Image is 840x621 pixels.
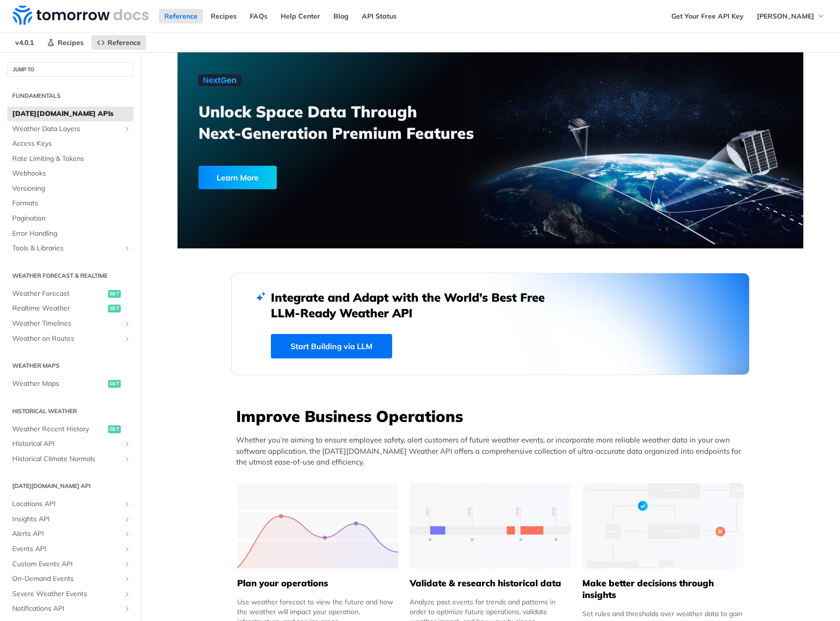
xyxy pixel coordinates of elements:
a: Formats [7,196,133,211]
span: Realtime Weather [12,304,106,313]
a: [DATE][DOMAIN_NAME] APIs [7,107,133,121]
span: Error Handling [12,229,131,239]
a: Weather Recent Historyget [7,422,133,437]
button: Show subpages for On-Demand Events [123,575,131,583]
span: Weather Data Layers [12,124,121,134]
span: Weather Forecast [12,289,106,299]
span: get [108,380,121,388]
h2: Weather Maps [7,361,133,370]
a: Notifications APIShow subpages for Notifications API [7,601,133,616]
a: Reference [91,35,146,50]
span: Access Keys [12,139,131,149]
img: Tomorrow.io Weather API Docs [13,5,149,25]
button: Show subpages for Custom Events API [123,560,131,568]
a: Get Your Free API Key [666,9,749,23]
button: Show subpages for Events API [123,545,131,553]
button: Show subpages for Historical API [123,440,131,448]
a: Weather Data LayersShow subpages for Weather Data Layers [7,122,133,136]
button: Show subpages for Notifications API [123,605,131,613]
h5: Make better decisions through insights [582,577,744,601]
span: Webhooks [12,169,131,178]
a: FAQs [244,9,273,23]
span: Alerts API [12,529,121,539]
a: Locations APIShow subpages for Locations API [7,497,133,511]
a: Help Center [275,9,326,23]
a: Alerts APIShow subpages for Alerts API [7,527,133,541]
p: Whether you’re aiming to ensure employee safety, alert customers of future weather events, or inc... [236,435,750,468]
span: Notifications API [12,604,121,614]
a: Severe Weather EventsShow subpages for Severe Weather Events [7,587,133,601]
a: Tools & LibrariesShow subpages for Tools & Libraries [7,241,133,256]
a: Access Keys [7,136,133,151]
h3: Unlock Space Data Through Next-Generation Premium Features [199,101,501,144]
img: 13d7ca0-group-496-2.svg [410,483,571,569]
button: Show subpages for Severe Weather Events [123,590,131,598]
a: Rate Limiting & Tokens [7,152,133,166]
a: Realtime Weatherget [7,301,133,316]
h5: Validate & research historical data [410,577,571,589]
span: Pagination [12,214,131,223]
span: get [108,425,121,433]
span: Weather Timelines [12,319,121,329]
a: Historical Climate NormalsShow subpages for Historical Climate Normals [7,452,133,466]
img: 39565e8-group-4962x.svg [237,483,398,569]
a: Reference [159,9,203,23]
a: Versioning [7,181,133,196]
span: [DATE][DOMAIN_NAME] APIs [12,109,131,119]
button: [PERSON_NAME] [752,9,830,23]
button: JUMP TO [7,62,133,77]
span: Tools & Libraries [12,244,121,253]
span: Insights API [12,514,121,524]
a: Error Handling [7,226,133,241]
a: Weather Mapsget [7,377,133,391]
a: Recipes [205,9,242,23]
span: Locations API [12,499,121,509]
a: Recipes [42,35,89,50]
button: Show subpages for Historical Climate Normals [123,455,131,463]
button: Show subpages for Weather on Routes [123,335,131,343]
a: Pagination [7,211,133,226]
a: Blog [328,9,354,23]
button: Show subpages for Tools & Libraries [123,244,131,252]
a: On-Demand EventsShow subpages for On-Demand Events [7,572,133,586]
h2: Weather Forecast & realtime [7,271,133,280]
h5: Plan your operations [237,577,398,589]
button: Show subpages for Locations API [123,500,131,508]
a: API Status [356,9,402,23]
h2: [DATE][DOMAIN_NAME] API [7,482,133,490]
span: Reference [108,38,141,47]
span: Rate Limiting & Tokens [12,154,131,164]
a: Custom Events APIShow subpages for Custom Events API [7,557,133,572]
a: Start Building via LLM [271,334,392,358]
span: Recipes [58,38,84,47]
img: NextGen [199,74,242,86]
h2: Historical Weather [7,407,133,416]
button: Show subpages for Weather Timelines [123,320,131,328]
a: Historical APIShow subpages for Historical API [7,437,133,451]
button: Show subpages for Insights API [123,515,131,523]
a: Webhooks [7,166,133,181]
img: a22d113-group-496-32x.svg [582,483,744,569]
span: Versioning [12,184,131,194]
button: Show subpages for Alerts API [123,530,131,538]
span: Weather Maps [12,379,106,389]
h2: Fundamentals [7,91,133,100]
a: Weather TimelinesShow subpages for Weather Timelines [7,316,133,331]
span: Weather on Routes [12,334,121,344]
div: Learn More [199,166,277,189]
span: Weather Recent History [12,424,106,434]
a: Learn More [199,166,441,189]
span: v4.0.1 [10,35,39,50]
a: Insights APIShow subpages for Insights API [7,512,133,527]
h3: Improve Business Operations [236,405,750,427]
h2: Integrate and Adapt with the World’s Best Free LLM-Ready Weather API [271,289,559,321]
a: Events APIShow subpages for Events API [7,542,133,556]
span: [PERSON_NAME] [757,12,814,21]
span: Custom Events API [12,559,121,569]
span: Historical Climate Normals [12,454,121,464]
span: Historical API [12,439,121,449]
a: Weather Forecastget [7,287,133,301]
span: On-Demand Events [12,574,121,584]
span: get [108,305,121,312]
span: Formats [12,199,131,208]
